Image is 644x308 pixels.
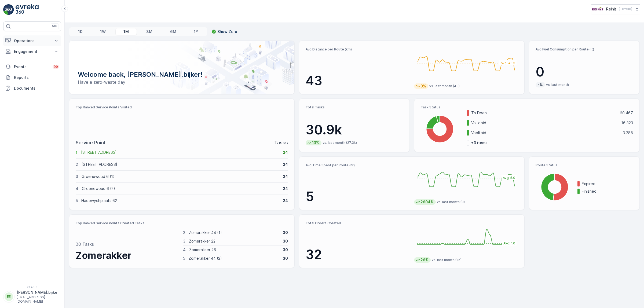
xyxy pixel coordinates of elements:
[620,110,633,116] p: 60.467
[76,105,288,109] p: Top Ranked Service Points Visited
[591,4,640,14] button: Reinis(+02:00)
[100,29,106,34] p: 1W
[283,230,288,235] p: 30
[306,247,410,263] p: 32
[78,70,286,79] p: Welcome back, [PERSON_NAME].bijker!
[183,239,185,244] p: 3
[14,86,59,91] p: Documents
[78,79,286,85] p: Have a zero-waste day
[471,110,616,116] p: To Doen
[146,29,152,34] p: 3M
[283,150,288,155] p: 24
[471,140,488,145] p: + 3 items
[283,198,288,203] p: 24
[437,200,465,204] p: vs. last month (0)
[312,140,320,145] p: 13%
[621,120,633,126] p: 16.323
[78,29,83,34] p: 1D
[582,189,633,194] p: Finished
[619,7,632,11] p: ( +02:00 )
[306,105,403,109] p: Total Tasks
[123,29,129,34] p: 1M
[17,295,59,304] p: [EMAIL_ADDRESS][DOMAIN_NAME]
[3,4,14,15] img: logo
[3,46,61,57] button: Engagement
[194,29,198,34] p: 1Y
[3,290,61,304] button: EE[PERSON_NAME].bijker[EMAIL_ADDRESS][DOMAIN_NAME]
[429,84,460,88] p: vs. last month (43)
[306,163,410,167] p: Avg Time Spent per Route (hr)
[76,174,78,179] p: 3
[3,83,61,94] a: Documents
[582,181,633,186] p: Expired
[14,38,50,43] p: Operations
[471,130,619,135] p: Vooltoid
[52,24,57,28] p: ⌘B
[189,256,280,261] p: Zomerakker 44 (2)
[189,247,280,252] p: Zomerakker 26
[76,150,78,155] p: 1
[82,186,279,191] p: Groenewoud 6 (2)
[17,290,59,295] p: [PERSON_NAME].bijker
[3,35,61,46] button: Operations
[283,186,288,191] p: 24
[14,64,49,69] p: Events
[170,29,176,34] p: 6M
[306,47,410,52] p: Avg Distance per Route (km)
[536,163,633,167] p: Route Status
[82,162,279,167] p: [STREET_ADDRESS]
[183,256,185,261] p: 5
[283,162,288,167] p: 24
[3,72,61,83] a: Reports
[591,6,604,12] img: Reinis-Logo-Vrijstaand_Tekengebied-1-copy2_aBO4n7j.png
[14,49,50,54] p: Engagement
[81,198,279,203] p: Hadewychplaats 62
[76,139,106,146] p: Service Point
[283,239,288,244] p: 30
[76,198,78,203] p: 5
[471,120,618,126] p: Voltooid
[81,150,279,155] p: [STREET_ADDRESS]
[274,139,288,146] p: Tasks
[76,221,288,225] p: Top Ranked Service Points Created Tasks
[546,83,569,87] p: vs. last month
[283,256,288,261] p: 30
[82,174,279,179] p: Groenewoud 6 (1)
[76,162,78,167] p: 2
[183,230,185,235] p: 2
[421,105,633,109] p: Task Status
[3,61,61,72] a: Events99
[183,247,186,252] p: 4
[283,174,288,179] p: 24
[536,64,633,80] p: 0
[3,285,61,289] span: v 1.49.0
[306,221,410,225] p: Total Orders Created
[189,239,280,244] p: Zomerakker 22
[323,141,357,145] p: vs. last month (27.3k)
[306,122,403,138] p: 30.9k
[189,230,280,235] p: Zomerakker 44 (1)
[606,6,617,12] p: Reinis
[76,250,131,261] span: Zomerakker
[623,130,633,135] p: 3.285
[217,29,237,34] p: Show Zero
[76,241,94,247] p: 30 Tasks
[14,75,59,80] p: Reports
[537,82,543,87] p: -%
[306,189,410,205] p: 5
[283,247,288,252] p: 30
[5,292,13,301] div: EE
[420,199,434,205] p: 2804%
[432,258,462,262] p: vs. last month (25)
[54,65,58,69] p: 99
[420,83,427,89] p: 0%
[76,186,78,191] p: 4
[536,47,633,52] p: Avg Fuel Consumption per Route (lt)
[420,257,429,263] p: 28%
[16,4,39,15] img: logo_light-DOdMpM7g.png
[306,73,410,89] p: 43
